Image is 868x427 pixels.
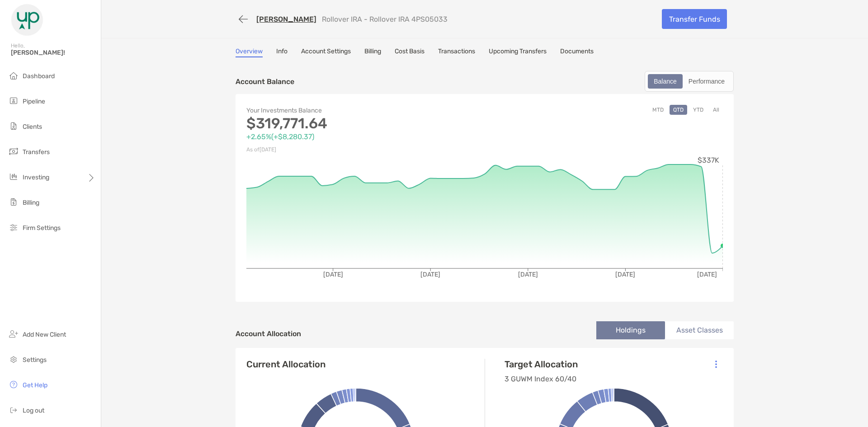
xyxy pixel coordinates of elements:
[23,72,55,80] span: Dashboard
[23,407,44,414] span: Log out
[684,75,730,88] div: Performance
[560,47,594,57] a: Documents
[23,98,45,105] span: Pipeline
[670,105,687,115] button: QTD
[715,360,717,368] img: Icon List Menu
[8,95,19,106] img: pipeline icon
[615,271,635,278] tspan: [DATE]
[301,47,351,57] a: Account Settings
[236,47,263,57] a: Overview
[322,15,448,23] p: Rollover IRA - Rollover IRA 4PS05033
[364,47,381,57] a: Billing
[256,15,316,23] a: [PERSON_NAME]
[11,49,95,56] span: [PERSON_NAME]!
[8,354,19,365] img: settings icon
[596,321,665,339] li: Holdings
[649,105,667,115] button: MTD
[246,118,485,129] p: $319,771.64
[8,404,19,415] img: logout icon
[11,4,43,36] img: Zoe Logo
[8,70,19,81] img: dashboard icon
[236,76,294,87] p: Account Balance
[8,379,19,390] img: get-help icon
[246,131,485,142] p: +2.65% ( +$8,280.37 )
[697,271,717,278] tspan: [DATE]
[323,271,343,278] tspan: [DATE]
[8,222,19,233] img: firm-settings icon
[23,331,66,338] span: Add New Client
[505,359,578,370] h4: Target Allocation
[709,105,723,115] button: All
[23,224,61,232] span: Firm Settings
[23,174,49,181] span: Investing
[23,356,47,364] span: Settings
[8,146,19,157] img: transfers icon
[23,148,50,156] span: Transfers
[438,47,475,57] a: Transactions
[420,271,440,278] tspan: [DATE]
[698,156,719,164] tspan: $337K
[665,321,734,339] li: Asset Classes
[276,47,288,57] a: Info
[649,75,682,88] div: Balance
[645,71,734,92] div: segmented control
[395,47,425,57] a: Cost Basis
[236,329,301,338] h4: Account Allocation
[505,373,578,385] p: 3 GUWM Index 60/40
[246,105,485,116] p: Your Investments Balance
[23,199,39,206] span: Billing
[8,121,19,131] img: clients icon
[246,359,325,370] h4: Current Allocation
[689,105,707,115] button: YTD
[489,47,547,57] a: Upcoming Transfers
[246,144,485,155] p: As of [DATE]
[662,9,727,29] a: Transfer Funds
[8,171,19,182] img: investing icon
[518,271,538,278] tspan: [DATE]
[23,123,42,131] span: Clients
[8,328,19,339] img: add_new_client icon
[8,197,19,207] img: billing icon
[23,381,47,389] span: Get Help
